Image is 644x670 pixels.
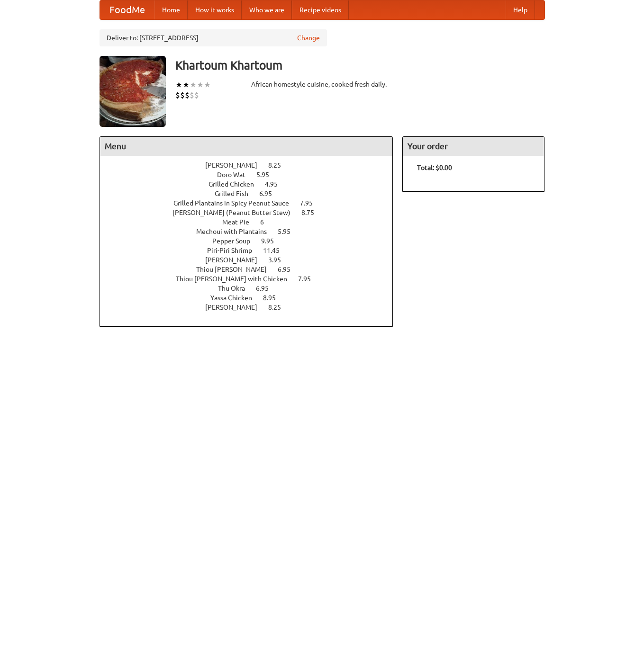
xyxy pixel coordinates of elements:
span: [PERSON_NAME] [205,161,267,169]
a: Mechoui with Plantains 5.95 [196,228,308,235]
a: How it works [188,0,242,19]
span: Grilled Fish [215,190,258,197]
a: Change [297,33,320,43]
li: ★ [204,80,211,90]
a: Grilled Chicken 4.95 [209,180,295,188]
span: 6.95 [278,266,300,273]
span: Yassa Chicken [210,294,262,302]
span: Thu Okra [218,285,254,292]
span: 8.25 [268,304,290,311]
span: Piri-Piri Shrimp [207,247,262,254]
span: Thiou [PERSON_NAME] [196,266,276,273]
span: Meat Pie [222,218,259,226]
span: [PERSON_NAME] (Peanut Butter Stew) [172,209,300,216]
a: Grilled Fish 6.95 [215,190,290,197]
a: Recipe videos [292,0,349,19]
span: 3.95 [268,256,290,264]
a: Yassa Chicken 8.95 [210,294,293,302]
span: [PERSON_NAME] [205,256,267,264]
a: FoodMe [100,0,154,19]
span: 6 [260,218,273,226]
a: Meat Pie 6 [222,218,281,226]
a: Thu Okra 6.95 [218,285,286,292]
a: Piri-Piri Shrimp 11.45 [207,247,297,254]
span: 7.95 [298,275,320,283]
span: 6.95 [259,190,281,197]
span: Doro Wat [217,171,255,179]
li: ★ [197,80,204,90]
div: African homestyle cuisine, cooked fresh daily. [251,80,393,89]
a: Pepper Soup 9.95 [212,237,291,245]
li: $ [190,90,194,100]
li: $ [175,90,180,100]
span: 6.95 [256,285,278,292]
li: $ [180,90,185,100]
span: 5.95 [278,228,300,235]
span: 8.75 [301,209,324,216]
a: Grilled Plantains in Spicy Peanut Sauce 7.95 [173,199,330,207]
span: Pepper Soup [212,237,260,245]
li: $ [194,90,199,100]
span: 7.95 [300,199,322,207]
span: 9.95 [261,237,283,245]
a: Thiou [PERSON_NAME] with Chicken 7.95 [176,275,328,283]
li: $ [185,90,190,100]
a: Help [506,0,535,19]
img: angular.jpg [100,56,166,127]
span: [PERSON_NAME] [205,304,267,311]
span: Grilled Plantains in Spicy Peanut Sauce [173,199,299,207]
span: 4.95 [265,180,287,188]
a: Who we are [242,0,292,19]
a: [PERSON_NAME] (Peanut Butter Stew) 8.75 [172,209,332,216]
li: ★ [182,80,190,90]
h4: Your order [403,137,544,156]
span: 5.95 [256,171,279,179]
a: [PERSON_NAME] 8.25 [205,161,299,169]
span: 8.95 [263,294,285,302]
a: Thiou [PERSON_NAME] 6.95 [196,266,308,273]
span: Thiou [PERSON_NAME] with Chicken [176,275,297,283]
li: ★ [175,80,182,90]
a: [PERSON_NAME] 8.25 [205,304,299,311]
span: 8.25 [268,161,290,169]
span: Mechoui with Plantains [196,228,276,235]
h3: Khartoum Khartoum [175,56,545,75]
li: ★ [190,80,197,90]
b: Total: $0.00 [417,164,452,171]
span: 11.45 [263,247,289,254]
div: Deliver to: [STREET_ADDRESS] [100,29,327,46]
a: [PERSON_NAME] 3.95 [205,256,299,264]
span: Grilled Chicken [209,180,263,188]
h4: Menu [100,137,393,156]
a: Doro Wat 5.95 [217,171,287,179]
a: Home [154,0,188,19]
